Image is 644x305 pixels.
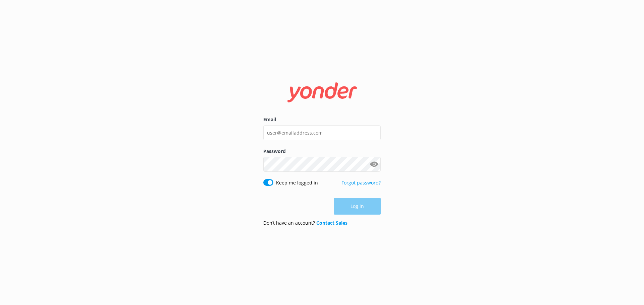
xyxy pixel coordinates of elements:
[263,148,381,155] label: Password
[316,220,347,226] a: Contact Sales
[367,158,381,171] button: Show password
[276,179,318,186] label: Keep me logged in
[263,116,381,123] label: Email
[263,125,381,140] input: user@emailaddress.com
[263,219,347,227] p: Don’t have an account?
[341,179,381,186] a: Forgot password?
